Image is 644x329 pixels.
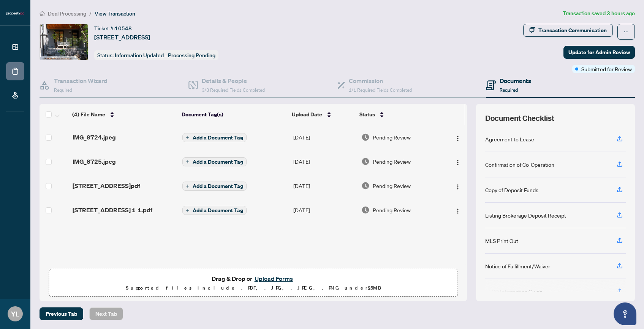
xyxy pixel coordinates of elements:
button: Logo [452,180,464,192]
span: Add a Document Tag [193,183,243,189]
img: Logo [455,184,461,190]
div: Listing Brokerage Deposit Receipt [485,211,566,219]
img: Logo [455,135,461,141]
span: [STREET_ADDRESS]pdf [73,181,140,190]
span: Pending Review [373,206,411,214]
h4: Documents [500,76,531,85]
h4: Transaction Wizard [54,76,108,85]
td: [DATE] [290,149,358,174]
span: Update for Admin Review [568,46,630,58]
td: [DATE] [290,174,358,198]
img: logo [6,11,24,16]
span: Previous Tab [46,308,77,320]
span: 3/3 Required Fields Completed [202,87,265,93]
button: Logo [452,131,464,143]
span: IMG_8724.jpeg [73,133,116,142]
img: Document Status [361,133,370,141]
span: Add a Document Tag [193,159,243,164]
h4: Details & People [202,76,265,85]
div: Copy of Deposit Funds [485,186,538,194]
img: Logo [455,160,461,166]
h4: Commission [349,76,412,85]
td: [DATE] [290,198,358,222]
img: Document Status [361,157,370,166]
td: [DATE] [290,125,358,149]
button: Add a Document Tag [182,157,247,167]
p: Supported files include .PDF, .JPG, .JPEG, .PNG under 25 MB [54,284,453,293]
button: Update for Admin Review [563,46,635,59]
img: IMG-E12375079_1.jpg [40,24,88,60]
span: Required [500,87,518,93]
button: Add a Document Tag [182,133,247,142]
span: Add a Document Tag [193,135,243,140]
th: Upload Date [289,104,356,125]
button: Open asap [614,302,636,325]
th: Status [356,104,441,125]
img: Document Status [361,182,370,190]
span: Status [359,110,375,119]
span: IMG_8725.jpeg [73,157,116,166]
span: Upload Date [292,110,322,119]
div: Ticket #: [94,24,132,33]
li: / [89,9,92,18]
span: plus [186,184,190,188]
div: Notice of Fulfillment/Waiver [485,262,550,270]
button: Add a Document Tag [182,182,247,191]
img: Logo [455,208,461,214]
span: Add a Document Tag [193,208,243,213]
span: 1/1 Required Fields Completed [349,87,412,93]
span: plus [186,208,190,212]
article: Transaction saved 3 hours ago [563,9,635,18]
span: plus [186,136,190,139]
button: Upload Forms [252,274,295,284]
span: View Transaction [95,10,135,17]
button: Logo [452,155,464,168]
span: Drag & Drop orUpload FormsSupported files include .PDF, .JPG, .JPEG, .PNG under25MB [49,269,457,297]
div: MLS Print Out [485,237,518,245]
th: (4) File Name [69,104,179,125]
span: Pending Review [373,157,411,166]
button: Add a Document Tag [182,181,247,191]
span: Drag & Drop or [212,274,295,284]
span: home [40,11,45,16]
span: YL [11,309,19,319]
span: (4) File Name [72,110,105,119]
div: Agreement to Lease [485,135,534,143]
span: Required [54,87,72,93]
div: Transaction Communication [538,24,607,36]
span: Pending Review [373,182,411,190]
span: ellipsis [623,29,629,34]
span: Document Checklist [485,113,554,124]
th: Document Tag(s) [179,104,289,125]
span: [STREET_ADDRESS] [94,33,150,42]
button: Previous Tab [40,307,83,320]
button: Add a Document Tag [182,205,247,215]
button: Add a Document Tag [182,206,247,215]
button: Transaction Communication [523,24,613,37]
span: Submitted for Review [581,65,632,73]
span: Deal Processing [48,10,86,17]
span: Pending Review [373,133,411,141]
button: Logo [452,204,464,216]
div: Status: [94,50,218,60]
span: 10548 [115,25,132,32]
span: [STREET_ADDRESS] 1 1.pdf [73,205,152,215]
div: Confirmation of Co-Operation [485,160,554,169]
img: Document Status [361,206,370,214]
span: plus [186,160,190,164]
button: Add a Document Tag [182,157,247,166]
button: Next Tab [89,307,123,320]
span: Information Updated - Processing Pending [115,52,215,59]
